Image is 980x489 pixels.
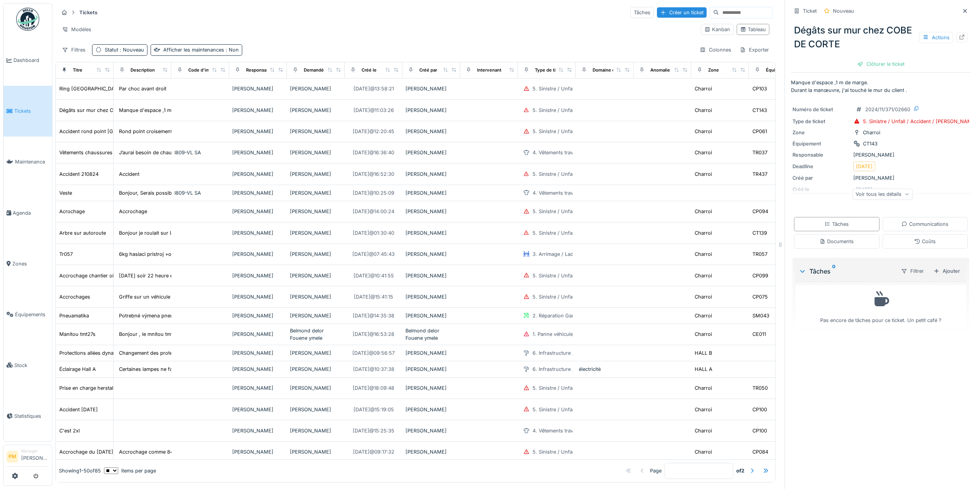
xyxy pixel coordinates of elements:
[232,293,284,300] div: [PERSON_NAME]
[21,448,49,465] li: [PERSON_NAME]
[232,128,284,135] div: [PERSON_NAME]
[14,107,49,115] span: Tickets
[533,189,663,197] div: 4. Vêtements travail / Arbeitskleidung / Pracovné odevy
[533,85,647,92] div: 5. Sinistre / Unfall / Accident / [PERSON_NAME]
[59,272,134,279] div: Accrochage chantier oikos wiltz
[12,260,49,267] span: Zones
[119,250,223,258] div: 6kg hasiaci pristroj +očna sprcha adr vibava
[695,149,712,156] div: Charroi
[290,170,342,178] div: [PERSON_NAME]
[695,85,712,92] div: Charroi
[752,107,767,114] div: CT143
[290,208,342,215] div: [PERSON_NAME]
[163,46,239,53] div: Afficher les maintenances
[752,149,767,156] div: TR037
[304,67,332,73] div: Demandé par
[59,467,101,474] div: Showing 1 - 50 of 85
[901,220,948,228] div: Communications
[533,250,666,258] div: 3. Arrimage / Ladungssicherung / Zabezpečenie nákladu
[59,384,113,392] div: Prise en charge herstal
[232,107,284,114] div: [PERSON_NAME]
[405,427,457,434] div: [PERSON_NAME]
[354,293,393,300] div: [DATE] @ 15:41:15
[3,187,52,238] a: Agenda
[898,265,927,277] div: Filtrer
[914,238,936,245] div: Coûts
[59,24,95,35] div: Modèles
[59,85,122,92] div: Ring [GEOGRAPHIC_DATA]
[405,149,457,156] div: [PERSON_NAME]
[695,293,712,300] div: Charroi
[3,86,52,137] a: Tickets
[752,312,769,319] div: SM043
[752,128,767,135] div: CP061
[695,229,712,237] div: Charroi
[752,293,768,300] div: CP075
[792,174,850,182] div: Créé par
[752,250,767,258] div: TR057
[3,238,52,289] a: Zones
[695,128,712,135] div: Charroi
[736,467,744,474] strong: of 2
[353,170,394,178] div: [DATE] @ 16:52:30
[752,272,768,279] div: CP099
[59,149,112,156] div: Vêtements chaussures
[59,427,80,434] div: C'est 2xl
[533,406,647,413] div: 5. Sinistre / Unfall / Accident / [PERSON_NAME]
[59,107,149,114] div: Dégâts sur mur chez COBE DE CORTE
[752,406,767,413] div: CP100
[232,85,284,92] div: [PERSON_NAME]
[863,118,977,125] div: 5. Sinistre / Unfall / Accident / [PERSON_NAME]
[59,44,89,55] div: Filtres
[353,208,394,215] div: [DATE] @ 14:00:24
[832,267,836,276] sup: 0
[405,170,457,178] div: [PERSON_NAME]
[353,384,394,392] div: [DATE] @ 18:09:48
[405,272,457,279] div: [PERSON_NAME]
[174,189,226,197] div: I809-VL SA
[362,67,377,73] div: Créé le
[752,170,767,178] div: TR437
[290,427,342,434] div: [PERSON_NAME]
[696,44,735,55] div: Colonnes
[533,349,608,357] div: 6. Infrastructure / Infraštruktúra
[14,362,49,369] span: Stock
[290,85,342,92] div: [PERSON_NAME]
[833,7,854,15] div: Nouveau
[792,174,969,182] div: [PERSON_NAME]
[803,7,817,15] div: Ticket
[708,67,719,73] div: Zone
[119,365,206,373] div: Certaines lampes ne fonctionne plus.
[405,250,457,258] div: [PERSON_NAME]
[232,149,284,156] div: [PERSON_NAME]
[105,46,144,53] div: Statut
[290,149,342,156] div: [PERSON_NAME]
[533,229,647,237] div: 5. Sinistre / Unfall / Accident / [PERSON_NAME]
[752,448,768,456] div: CP084
[353,330,394,338] div: [DATE] @ 16:53:28
[59,312,89,319] div: Pneuamatika
[353,312,394,319] div: [DATE] @ 14:35:38
[119,208,147,215] div: Accrochage
[59,448,113,456] div: Accrochage du [DATE]
[695,427,712,434] div: Charroi
[657,7,707,18] div: Créer un ticket
[792,140,850,147] div: Équipement
[290,189,342,197] div: [PERSON_NAME]
[232,189,284,197] div: [PERSON_NAME]
[353,149,394,156] div: [DATE] @ 16:36:40
[59,250,73,258] div: Tr057
[650,67,670,73] div: Anomalie
[290,107,342,114] div: [PERSON_NAME]
[290,229,342,237] div: [PERSON_NAME]
[232,170,284,178] div: [PERSON_NAME]
[290,365,342,373] div: [PERSON_NAME]
[119,272,238,279] div: [DATE] soir 22 heure en me mettant en place j'ét...
[353,448,394,456] div: [DATE] @ 09:17:32
[131,67,155,73] div: Description
[695,208,712,215] div: Charroi
[76,9,101,16] strong: Tickets
[695,107,712,114] div: Charroi
[15,158,49,165] span: Maintenance
[188,67,227,73] div: Code d'imputation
